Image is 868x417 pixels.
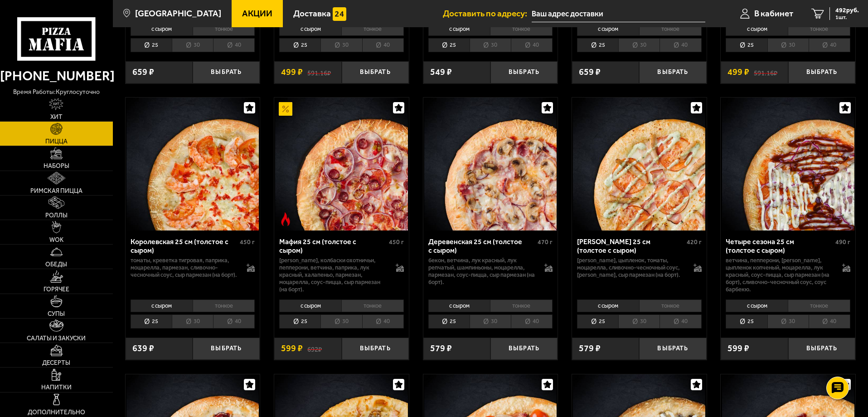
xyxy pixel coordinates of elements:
span: 659 ₽ [579,68,601,77]
a: Деревенская 25 см (толстое с сыром) [423,98,558,230]
li: 30 [767,314,809,329]
div: Четыре сезона 25 см (толстое с сыром) [726,237,833,255]
li: тонкое [788,23,850,35]
span: Акции [242,9,272,18]
span: 490 г [835,238,850,246]
li: 25 [428,314,470,329]
button: Выбрать [342,338,409,360]
li: с сыром [577,23,639,35]
span: Наборы [44,163,69,169]
li: 25 [726,314,767,329]
span: Пицца [45,138,68,145]
li: 40 [511,314,553,329]
li: тонкое [788,299,850,312]
li: тонкое [490,23,553,35]
a: Четыре сезона 25 см (толстое с сыром) [721,98,855,230]
li: 30 [470,314,511,329]
img: Чикен Ранч 25 см (толстое с сыром) [573,98,705,230]
span: Роллы [45,212,68,219]
span: 420 г [687,238,702,246]
span: 1 шт. [835,15,859,20]
div: [PERSON_NAME] 25 см (толстое с сыром) [577,237,684,255]
li: 25 [726,38,767,52]
li: с сыром [577,299,639,312]
li: с сыром [279,299,341,312]
span: 499 ₽ [727,68,749,77]
s: 591.16 ₽ [754,68,777,77]
span: 599 ₽ [727,344,749,353]
li: тонкое [639,299,702,312]
span: Напитки [41,384,72,391]
span: Хит [50,114,63,120]
img: Королевская 25 см (толстое с сыром) [126,98,259,230]
p: [PERSON_NAME], цыпленок, томаты, моцарелла, сливочно-чесночный соус, [PERSON_NAME], сыр пармезан ... [577,257,684,279]
li: 25 [428,38,470,52]
li: тонкое [341,23,404,35]
span: В кабинет [754,9,793,18]
button: Выбрать [490,61,558,83]
span: Салаты и закуски [27,335,86,342]
span: 579 ₽ [579,344,601,353]
li: 30 [320,314,362,329]
li: 25 [577,314,618,329]
img: Деревенская 25 см (толстое с сыром) [424,98,557,230]
span: 599 ₽ [281,344,303,353]
button: Выбрать [193,338,260,360]
li: 25 [131,314,172,329]
li: 30 [767,38,809,52]
button: Выбрать [639,61,706,83]
li: 40 [213,38,255,52]
a: АкционныйОстрое блюдоМафия 25 см (толстое с сыром) [274,98,409,230]
img: Акционный [279,102,292,116]
li: с сыром [428,23,490,35]
p: ветчина, пепперони, [PERSON_NAME], цыпленок копченый, моцарелла, лук красный, соус-пицца, сыр пар... [726,257,833,293]
li: 40 [213,314,255,329]
li: 40 [659,314,701,329]
li: с сыром [726,299,788,312]
li: с сыром [726,23,788,35]
p: [PERSON_NAME], колбаски охотничьи, пепперони, ветчина, паприка, лук красный, халапеньо, пармезан,... [279,257,387,293]
li: тонкое [193,23,255,35]
li: тонкое [193,299,255,312]
span: Десерты [42,360,70,366]
button: Выбрать [193,61,260,83]
span: 499 ₽ [281,68,303,77]
li: 30 [172,38,213,52]
li: 25 [279,314,320,329]
li: тонкое [639,23,702,35]
span: 470 г [538,238,553,246]
s: 692 ₽ [307,344,322,353]
div: Деревенская 25 см (толстое с сыром) [428,237,536,255]
span: [GEOGRAPHIC_DATA] [135,9,221,18]
li: 40 [362,38,404,52]
li: с сыром [131,23,193,35]
span: 549 ₽ [430,68,452,77]
span: WOK [49,237,63,243]
s: 591.16 ₽ [307,68,331,77]
li: 40 [362,314,404,329]
button: Выбрать [788,338,855,360]
a: Королевская 25 см (толстое с сыром) [126,98,260,230]
li: с сыром [279,23,341,35]
span: Супы [48,311,65,317]
span: Бассейная улица, 89 [532,5,705,22]
button: Выбрать [639,338,706,360]
li: 40 [809,314,850,329]
li: с сыром [428,299,490,312]
div: Мафия 25 см (толстое с сыром) [279,237,387,255]
span: 639 ₽ [132,344,154,353]
li: 25 [131,38,172,52]
li: 40 [809,38,850,52]
img: Острое блюдо [279,212,292,226]
li: 30 [320,38,362,52]
span: Дополнительно [28,409,85,416]
p: томаты, креветка тигровая, паприка, моцарелла, пармезан, сливочно-чесночный соус, сыр пармезан (н... [131,257,238,279]
img: Мафия 25 см (толстое с сыром) [275,98,407,230]
a: Чикен Ранч 25 см (толстое с сыром) [572,98,707,230]
li: тонкое [341,299,404,312]
span: 450 г [389,238,404,246]
span: Доставить по адресу: [443,9,532,18]
input: Ваш адрес доставки [532,5,705,22]
span: 492 руб. [835,7,859,14]
li: 30 [618,38,659,52]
